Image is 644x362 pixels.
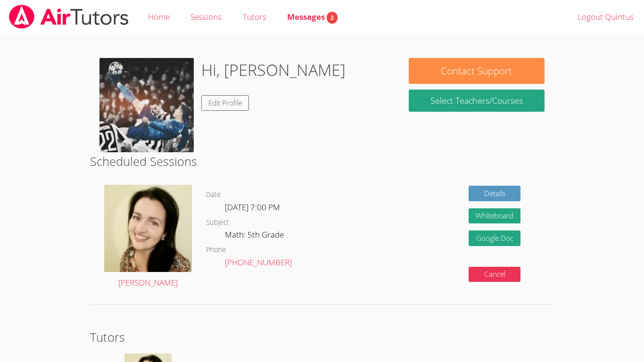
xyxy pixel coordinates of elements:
[206,189,221,201] dt: Date
[225,228,286,244] dd: Math: 5th Grade
[104,185,192,289] a: [PERSON_NAME]
[409,58,545,84] button: Contact Support
[327,12,338,24] span: 2
[225,202,280,213] span: [DATE] 7:00 PM
[469,230,520,246] a: Google Doc
[90,152,554,170] h2: Scheduled Sessions
[201,58,346,82] h1: Hi, [PERSON_NAME]
[8,5,130,29] img: airtutors_banner-c4298cdbf04f3fff15de1276eac7730deb9818008684d7c2e4769d2f7ddbe033.png
[469,208,520,224] button: Whiteboard
[469,186,520,201] a: Details
[99,58,194,152] img: images%20(6).jpeg
[206,217,229,229] dt: Subject
[287,11,338,22] span: Messages
[104,185,192,272] img: Screenshot%202022-07-16%2010.55.09%20PM.png
[225,257,292,268] a: [PHONE_NUMBER]
[206,244,226,256] dt: Phone
[469,267,520,282] button: Cancel
[90,328,554,346] h2: Tutors
[201,95,249,111] a: Edit Profile
[409,90,545,112] a: Select Teachers/Courses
